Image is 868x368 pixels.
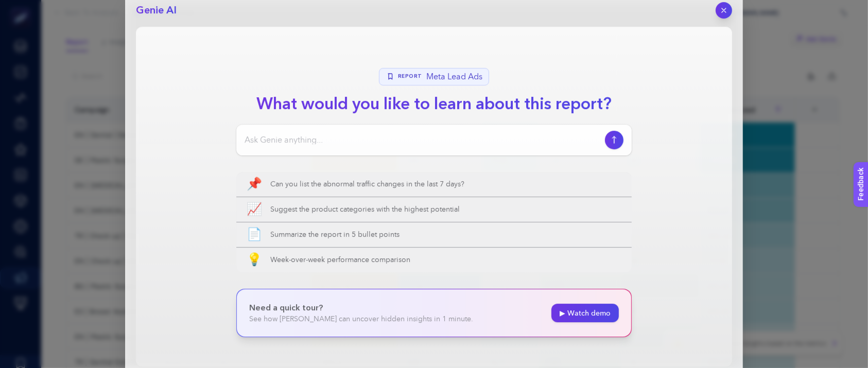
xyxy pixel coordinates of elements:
[426,71,482,83] span: Meta Lead Ads
[270,179,621,189] span: Can you list the abnormal traffic changes in the last 7 days?
[6,3,39,11] span: Feedback
[247,229,262,241] span: 📄
[248,92,620,116] h1: What would you like to learn about this report?
[236,222,632,247] button: 📄Summarize the report in 5 bullet points
[270,204,621,215] span: Suggest the product categories with the highest potential
[270,255,621,265] span: Week-over-week performance comparison
[551,304,619,322] a: ▶ Watch demo
[398,73,422,80] span: Report
[236,197,632,222] button: 📈Suggest the product categories with the highest potential
[270,230,621,240] span: Summarize the report in 5 bullet points
[247,178,262,190] span: 📌
[236,248,632,272] button: 💡Week-over-week performance comparison
[249,314,473,324] p: See how [PERSON_NAME] can uncover hidden insights in 1 minute.
[245,134,601,146] input: Ask Genie anything...
[247,254,262,266] span: 💡
[247,203,262,216] span: 📈
[236,172,632,197] button: 📌Can you list the abnormal traffic changes in the last 7 days?
[249,302,473,314] p: Need a quick tour?
[136,3,177,17] h2: Genie AI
